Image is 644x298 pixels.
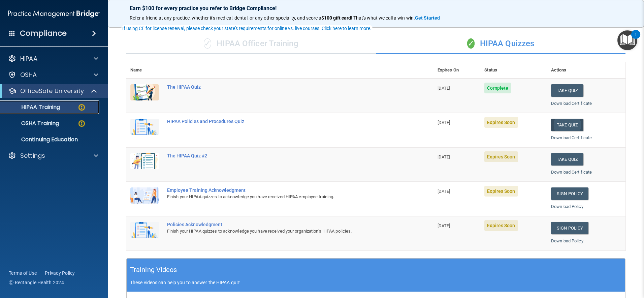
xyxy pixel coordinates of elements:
[438,223,450,228] span: [DATE]
[551,84,583,97] button: Take Quiz
[551,204,583,209] a: Download Policy
[20,71,37,79] p: OSHA
[8,55,98,63] a: HIPAA
[20,55,37,63] p: HIPAA
[438,120,450,125] span: [DATE]
[8,152,98,160] a: Settings
[438,189,450,194] span: [DATE]
[77,119,86,128] img: warning-circle.0cc9ac19.png
[130,264,177,276] h5: Training Videos
[8,87,98,95] a: OfficeSafe University
[167,187,400,193] div: Employee Training Acknowledgment
[130,15,321,21] span: Refer a friend at any practice, whether it's medical, dental, or any other speciality, and score a
[8,7,100,21] img: PMB logo
[8,71,98,79] a: OSHA
[415,15,441,21] a: Get Started
[126,62,163,79] th: Name
[122,26,372,31] div: If using CE for license renewal, please check your state's requirements for online vs. live cours...
[547,62,625,79] th: Actions
[45,270,75,276] a: Privacy Policy
[551,170,592,175] a: Download Certificate
[484,220,518,231] span: Expires Soon
[480,62,547,79] th: Status
[467,38,475,49] span: ✓
[438,154,450,159] span: [DATE]
[167,227,400,235] div: Finish your HIPAA quizzes to acknowledge you have received your organization’s HIPAA policies.
[20,29,67,38] h4: Compliance
[551,187,588,200] a: Sign Policy
[20,152,45,160] p: Settings
[167,222,400,227] div: Policies Acknowledgment
[415,15,440,21] strong: Get Started
[484,117,518,128] span: Expires Soon
[4,120,59,127] p: OSHA Training
[121,25,373,32] button: If using CE for license renewal, please check your state's requirements for online vs. live cours...
[167,193,400,201] div: Finish your HIPAA quizzes to acknowledge you have received HIPAA employee training.
[204,38,211,49] span: ✓
[167,119,400,124] div: HIPAA Policies and Procedures Quiz
[4,104,60,111] p: HIPAA Training
[438,86,450,91] span: [DATE]
[484,151,518,162] span: Expires Soon
[551,101,592,106] a: Download Certificate
[9,270,37,276] a: Terms of Use
[551,119,583,131] button: Take Quiz
[617,30,637,50] button: Open Resource Center, 1 new notification
[9,279,64,286] span: Ⓒ Rectangle Health 2024
[351,15,415,21] span: ! That's what we call a win-win.
[126,34,376,54] div: HIPAA Officer Training
[130,280,622,285] p: These videos can help you to answer the HIPAA quiz
[551,135,592,140] a: Download Certificate
[484,186,518,197] span: Expires Soon
[167,84,400,90] div: The HIPAA Quiz
[4,136,96,143] p: Continuing Education
[551,222,588,234] a: Sign Policy
[433,62,481,79] th: Expires On
[484,83,511,93] span: Complete
[635,34,637,43] div: 1
[551,238,583,243] a: Download Policy
[130,5,622,11] p: Earn $100 for every practice you refer to Bridge Compliance!
[77,103,86,112] img: warning-circle.0cc9ac19.png
[551,153,583,166] button: Take Quiz
[167,153,400,158] div: The HIPAA Quiz #2
[20,87,84,95] p: OfficeSafe University
[321,15,351,21] strong: $100 gift card
[376,34,625,54] div: HIPAA Quizzes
